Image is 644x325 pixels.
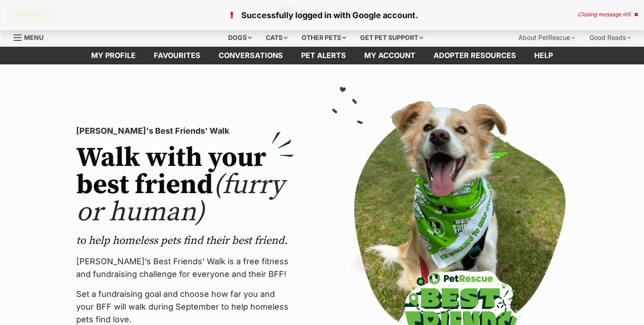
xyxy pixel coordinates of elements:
a: Help [525,47,562,64]
div: Cats [259,29,294,47]
p: to help homeless pets find their best friend. [76,233,294,248]
a: Favourites [145,47,210,64]
a: Pet alerts [292,47,355,64]
a: My account [355,47,424,64]
a: Adopter resources [424,47,525,64]
div: Get pet support [354,29,429,47]
h2: Walk with your best friend [76,145,294,226]
a: conversations [210,47,292,64]
a: Menu [14,29,50,45]
a: My profile [82,47,145,64]
p: [PERSON_NAME]'s Best Friends' Walk [76,125,294,137]
div: About PetRescue [512,29,581,47]
div: Dogs [222,29,258,47]
p: [PERSON_NAME]’s Best Friends' Walk is a free fitness and fundraising challenge for everyone and t... [76,255,294,281]
div: Good Reads [583,29,637,47]
div: Other pets [295,29,352,47]
span: Menu [24,34,44,41]
span: (furry or human) [76,168,284,229]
